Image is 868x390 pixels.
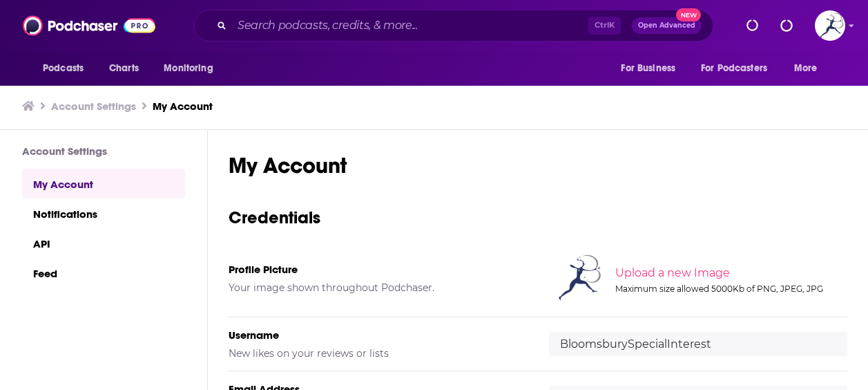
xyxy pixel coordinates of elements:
button: open menu [154,55,231,82]
h1: My Account [229,152,847,179]
span: For Business [621,59,675,78]
span: Logged in as BloomsburySpecialInterest [815,10,845,41]
button: Open AdvancedNew [632,17,702,34]
h5: Username [229,328,527,342]
a: Charts [100,55,147,82]
a: API [22,228,185,258]
h3: Account Settings [22,145,185,158]
a: Notifications [22,198,185,228]
button: open menu [611,55,693,82]
a: Feed [22,258,185,288]
a: Account Settings [51,100,136,113]
a: My Account [22,169,185,198]
input: username [549,332,847,356]
img: Podchaser - Follow, Share and Rate Podcasts [23,12,155,39]
button: Show profile menu [815,10,845,41]
a: My Account [153,100,213,113]
button: open menu [692,55,787,82]
input: Search podcasts, credits, & more... [232,15,588,37]
h5: New likes on your reviews or lists [229,347,527,360]
h5: Your image shown throughout Podchaser. [229,281,527,294]
button: open menu [33,55,102,82]
span: Open Advanced [638,22,695,29]
span: Ctrl K [588,17,621,35]
div: Maximum size allowed 5000Kb of PNG, JPEG, JPG [615,284,845,294]
span: Monitoring [164,59,213,78]
div: Search podcasts, credits, & more... [194,10,713,41]
span: Charts [109,59,139,78]
button: open menu [784,55,835,82]
span: More [794,59,818,78]
span: For Podcasters [701,59,767,78]
h3: Credentials [229,207,847,228]
img: User Profile [815,10,845,41]
h5: Profile Picture [229,263,527,276]
span: Podcasts [43,59,84,78]
span: New [676,8,701,21]
img: Your profile image [549,250,604,306]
